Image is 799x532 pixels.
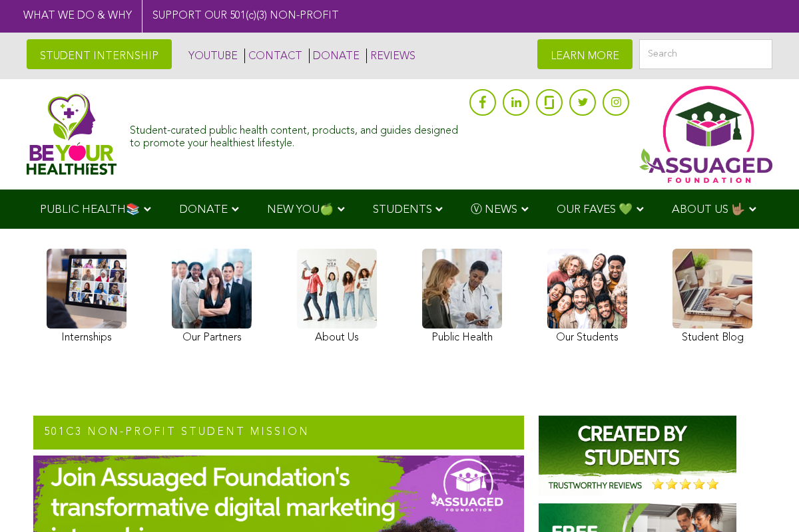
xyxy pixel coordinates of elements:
[27,93,117,175] img: Assuaged
[33,416,524,450] h2: 501c3 NON-PROFIT STUDENT MISSION
[130,118,463,150] div: Student-curated public health content, products, and guides designed to promote your healthiest l...
[537,39,633,69] a: LEARN MORE
[471,204,517,215] span: Ⓥ NEWS
[545,96,554,109] img: glassdoor
[639,39,772,69] input: Search
[267,204,334,215] span: NEW YOU🍏
[539,416,736,495] img: Assuaged-Foundation-Student-Internship-Opportunity-Reviews-Mission-GIPHY-2
[672,204,745,215] span: ABOUT US 🤟🏽
[309,49,360,63] a: DONATE
[373,204,432,215] span: STUDENTS
[732,468,799,532] iframe: Chat Widget
[179,204,228,215] span: DONATE
[20,190,779,229] div: Navigation Menu
[639,86,772,183] img: Assuaged App
[27,39,172,69] a: STUDENT INTERNSHIP
[366,49,415,63] a: REVIEWS
[244,49,302,63] a: CONTACT
[185,49,238,63] a: YOUTUBE
[557,204,633,215] span: OUR FAVES 💚
[40,204,140,215] span: PUBLIC HEALTH📚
